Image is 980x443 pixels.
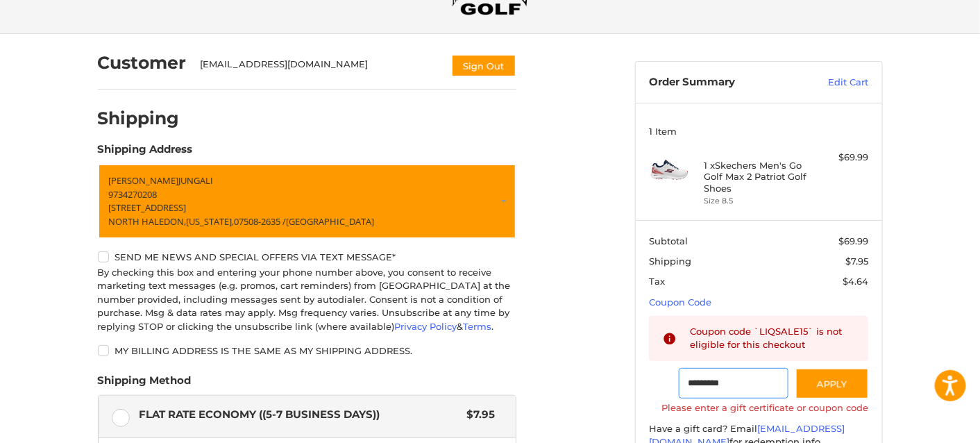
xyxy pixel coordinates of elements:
a: Privacy Policy [395,321,457,332]
li: Size 8.5 [704,195,810,207]
h3: 1 Item [649,126,868,137]
label: My billing address is the same as my shipping address. [98,345,516,356]
h4: 1 x Skechers Men's Go Golf Max 2 Patriot Golf Shoes [704,160,810,194]
legend: Shipping Address [98,142,193,164]
span: [GEOGRAPHIC_DATA] [286,215,374,228]
legend: Shipping Method [98,373,192,395]
a: Coupon Code [649,296,711,308]
button: Apply [795,368,869,399]
span: Shipping [649,256,691,267]
span: [PERSON_NAME] [108,174,178,187]
div: $69.99 [813,151,868,165]
a: Terms [464,321,492,332]
button: Sign Out [451,54,516,77]
span: [US_STATE], [186,215,234,228]
span: 9734270208 [108,188,157,201]
span: 07508-2635 / [234,215,286,228]
span: $7.95 [845,256,868,267]
div: Coupon code `LIQSALE15` is not eligible for this checkout [690,325,855,352]
span: $69.99 [838,235,868,246]
span: NORTH HALEDON, [108,215,186,228]
span: $4.64 [843,276,868,287]
h2: Shipping [98,108,180,129]
span: Tax [649,276,665,287]
h3: Order Summary [649,76,798,90]
span: [STREET_ADDRESS] [108,201,186,214]
label: Send me news and special offers via text message* [98,251,516,262]
iframe: Google Customer Reviews [865,406,980,443]
h2: Customer [98,52,187,74]
span: JUNGALI [178,174,213,187]
label: Please enter a gift certificate or coupon code [661,402,868,413]
span: Subtotal [649,235,688,246]
div: By checking this box and entering your phone number above, you consent to receive marketing text ... [98,266,516,334]
span: Flat Rate Economy ((5-7 Business Days)) [139,407,460,423]
a: Edit Cart [798,76,868,90]
a: Enter or select a different address [98,164,516,239]
input: Gift Certificate or Coupon Code [679,368,788,399]
span: $7.95 [460,407,496,423]
div: [EMAIL_ADDRESS][DOMAIN_NAME] [200,58,437,77]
